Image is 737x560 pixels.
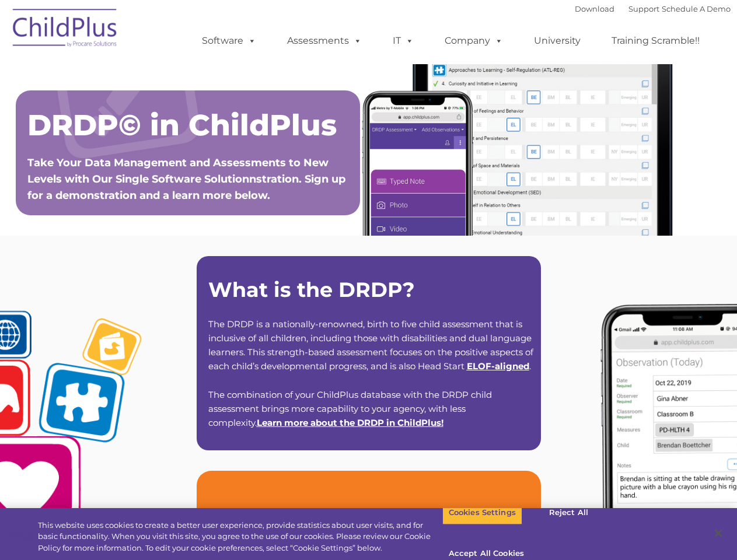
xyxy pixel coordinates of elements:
a: Software [190,29,268,52]
font: | [575,4,731,13]
span: Take Your Data Management and Assessments to New Levels with Our Single Software Solutionnstratio... [27,156,345,202]
a: Training Scramble!! [600,29,711,52]
a: Company [433,29,515,52]
a: University [522,29,592,52]
a: Support [628,4,659,13]
button: Cookies Settings [442,501,522,525]
a: IT [381,29,425,52]
button: Close [705,520,731,546]
strong: What is the DRDP? [208,277,415,302]
span: The DRDP is a nationally-renowned, birth to five child assessment that is inclusive of all childr... [208,318,533,372]
div: This website uses cookies to create a better user experience, provide statistics about user visit... [38,520,442,554]
span: DRDP© in ChildPlus [27,107,337,143]
a: ELOF-aligned [467,360,529,372]
span: ! [257,417,443,428]
span: The combination of your ChildPlus database with the DRDP child assessment brings more capability ... [208,389,492,428]
a: Learn more about the DRDP in ChildPlus [257,417,441,428]
a: Download [575,4,614,13]
a: Schedule A Demo [662,4,731,13]
img: ChildPlus by Procare Solutions [7,1,124,59]
a: Assessments [275,29,373,52]
button: Reject All [532,501,605,525]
